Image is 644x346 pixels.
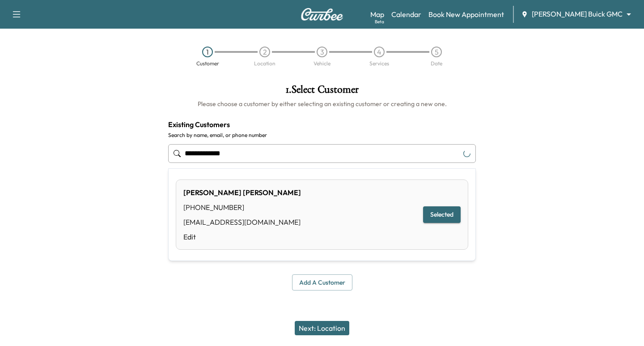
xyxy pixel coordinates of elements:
div: [PERSON_NAME] [PERSON_NAME] [183,187,301,198]
div: [EMAIL_ADDRESS][DOMAIN_NAME] [183,217,301,227]
label: Search by name, email, or phone number [168,132,476,139]
h6: Please choose a customer by either selecting an existing customer or creating a new one. [168,99,476,108]
h4: Existing Customers [168,119,476,130]
div: Vehicle [314,61,330,66]
button: Next: Location [295,321,349,335]
button: Selected [423,206,461,223]
div: Location [254,61,275,66]
div: 4 [374,47,385,57]
h1: 1 . Select Customer [168,84,476,99]
div: 2 [259,47,270,57]
a: Edit [183,231,301,242]
span: [PERSON_NAME] Buick GMC [532,9,623,19]
a: MapBeta [370,9,384,20]
div: 5 [431,47,442,57]
img: Curbee Logo [301,8,343,21]
a: Book New Appointment [428,9,504,20]
a: Calendar [391,9,421,20]
div: Beta [375,18,384,25]
div: 1 [202,47,213,57]
div: Customer [196,61,219,66]
div: Date [431,61,442,66]
div: 3 [317,47,327,57]
div: [PHONE_NUMBER] [183,202,301,213]
div: Services [369,61,389,66]
button: Add a customer [292,274,352,291]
